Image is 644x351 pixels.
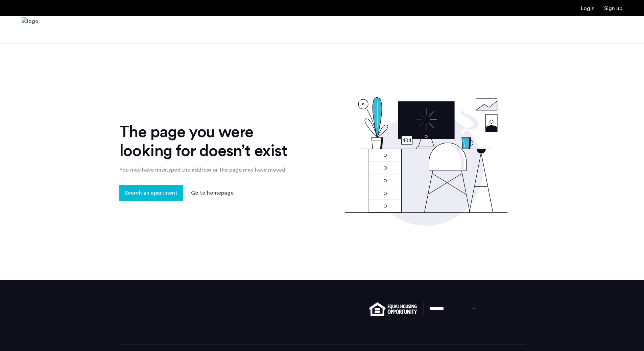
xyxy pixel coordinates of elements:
div: The page you were looking for doesn’t exist [119,123,300,160]
div: You may have misstyped the address or the page may have moved. [119,166,300,174]
a: Cazamio Logo [22,17,39,43]
select: Language select [424,302,482,315]
img: logo [22,17,39,43]
button: button [186,185,239,201]
span: Go to homepage [191,189,234,197]
span: Search an apartment [125,189,177,197]
a: Registration [604,6,622,11]
button: button [119,185,183,201]
a: Login [581,6,595,11]
img: equal-housing.png [369,302,416,316]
